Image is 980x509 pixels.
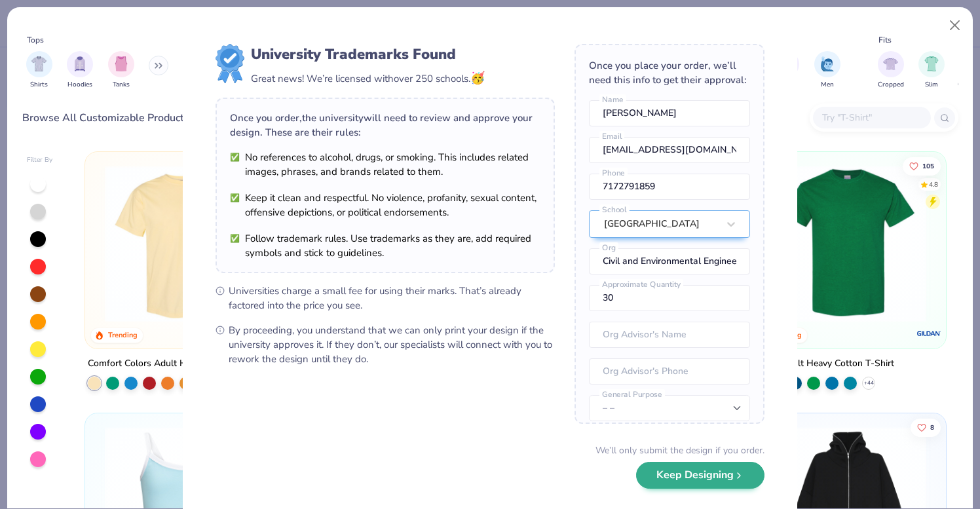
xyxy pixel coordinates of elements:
div: We’ll only submit the design if you order. [595,443,764,457]
input: Org [589,248,750,274]
li: Keep it clean and respectful. No violence, profanity, sexual content, offensive depictions, or po... [230,191,540,219]
img: license-marks-badge.png [216,44,244,83]
span: 🥳 [470,70,485,86]
button: Keep Designing [636,462,764,489]
li: No references to alcohol, drugs, or smoking. This includes related images, phrases, and brands re... [230,150,540,179]
input: Approximate Quantity [589,285,750,311]
div: Great news! We’re licensed with over 250 schools. [251,69,485,87]
input: Name [589,100,750,126]
li: Follow trademark rules. Use trademarks as they are, add required symbols and stick to guidelines. [230,231,540,260]
div: University Trademarks Found [251,44,485,65]
div: Once you order, the university will need to review and approve your design. These are their rules: [230,111,540,140]
input: Email [589,137,750,163]
input: Phone [589,174,750,200]
div: Once you place your order, we’ll need this info to get their approval: [589,58,750,87]
input: Org Advisor's Phone [589,358,750,385]
span: Universities charge a small fee for using their marks. That’s already factored into the price you... [229,284,555,312]
span: By proceeding, you understand that we can only print your design if the university approves it. I... [229,323,555,366]
input: Org Advisor's Name [589,322,750,348]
